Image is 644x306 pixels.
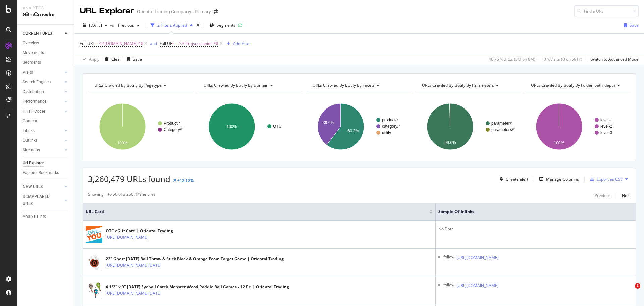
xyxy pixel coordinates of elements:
[80,20,110,31] button: [DATE]
[106,228,177,234] div: OTC eGift Card | Oriental Trading
[233,41,251,46] div: Add Filter
[491,121,513,126] text: parameter/*
[622,193,631,199] div: Next
[23,137,63,144] a: Outlinks
[531,82,615,88] span: URLs Crawled By Botify By folder_path_depth
[554,141,565,145] text: 100%
[197,97,302,156] div: A chart.
[88,97,193,156] svg: A chart.
[23,88,63,95] a: Distribution
[106,284,289,290] div: 4 1/2" x 9" [DATE] Eyeball Catch Monster Wood Paddle Ball Games - 12 Pc. | Oriental Trading
[621,20,639,31] button: Save
[443,254,454,261] div: follow
[179,39,218,48] span: ^.*.fltr;jsessionid=.*$
[506,176,528,182] div: Create alert
[23,40,39,47] div: Overview
[23,213,46,220] div: Analysis Info
[102,54,121,65] button: Clear
[164,127,183,132] text: Category/*
[115,22,134,28] span: Previous
[438,226,633,232] div: No Data
[595,191,611,200] button: Previous
[23,183,63,190] a: NEW URLS
[23,79,51,86] div: Search Engines
[347,129,359,133] text: 60.3%
[106,262,161,269] a: [URL][DOMAIN_NAME][DATE]
[438,209,623,215] span: Sample of Inlinks
[86,226,102,243] img: main image
[150,41,157,46] div: and
[23,127,35,134] div: Inlinks
[416,97,521,156] svg: A chart.
[23,40,69,47] a: Overview
[23,160,44,167] div: Url Explorer
[588,54,639,65] button: Switch to Advanced Mode
[382,124,400,129] text: category/*
[80,54,99,65] button: Apply
[382,130,391,135] text: utility
[443,282,454,289] div: follow
[80,5,134,17] div: URL Explorer
[110,22,115,28] span: vs
[204,82,268,88] span: URLs Crawled By Botify By domain
[94,82,162,88] span: URLs Crawled By Botify By pagetype
[93,80,188,91] h4: URLs Crawled By Botify By pagetype
[89,56,99,62] div: Apply
[23,98,46,105] div: Performance
[23,98,63,105] a: Performance
[635,283,640,289] span: 1
[80,41,95,46] span: Full URL
[202,80,297,91] h4: URLs Crawled By Botify By domain
[621,283,637,299] iframe: Intercom live chat
[226,124,237,129] text: 100%
[157,22,187,28] div: 2 Filters Applied
[23,147,63,154] a: Sitemaps
[224,40,251,48] button: Add Filter
[600,124,612,129] text: level-2
[148,20,195,31] button: 2 Filters Applied
[587,174,623,184] button: Export as CSV
[207,20,238,31] button: Segments
[313,82,375,88] span: URLs Crawled By Botify By facets
[595,193,611,199] div: Previous
[597,176,623,182] div: Export as CSV
[23,69,33,76] div: Visits
[117,141,128,145] text: 100%
[86,254,102,271] img: main image
[133,56,142,62] div: Save
[546,176,579,182] div: Manage Columns
[530,80,625,91] h4: URLs Crawled By Botify By folder_path_depth
[456,282,499,289] a: [URL][DOMAIN_NAME]
[23,59,41,66] div: Segments
[150,40,157,47] button: and
[23,137,38,144] div: Outlinks
[600,118,612,122] text: level-1
[525,97,630,156] svg: A chart.
[137,8,211,15] div: Oriental Trading Company - Primary
[23,49,69,56] a: Movements
[622,191,631,200] button: Next
[177,178,194,183] div: +12.12%
[164,121,180,126] text: Product/*
[214,9,218,14] div: arrow-right-arrow-left
[489,56,535,62] div: 40.75 % URLs ( 3M on 8M )
[600,130,612,135] text: level-3
[175,41,178,46] span: =
[306,97,411,156] svg: A chart.
[456,254,499,261] a: [URL][DOMAIN_NAME]
[86,209,428,215] span: URL Card
[544,56,582,62] div: 0 % Visits ( 0 on 591K )
[630,22,639,28] div: Save
[444,140,456,145] text: 99.6%
[106,234,148,241] a: [URL][DOMAIN_NAME]
[106,256,284,262] div: 22" Ghost [DATE] Ball Throw & Stick Black & Orange Foam Target Game | Oriental Trading
[23,5,69,11] div: Analytics
[23,160,69,167] a: Url Explorer
[421,80,516,91] h4: URLs Crawled By Botify By parameters
[23,11,69,19] div: SiteCrawler
[23,118,69,125] a: Content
